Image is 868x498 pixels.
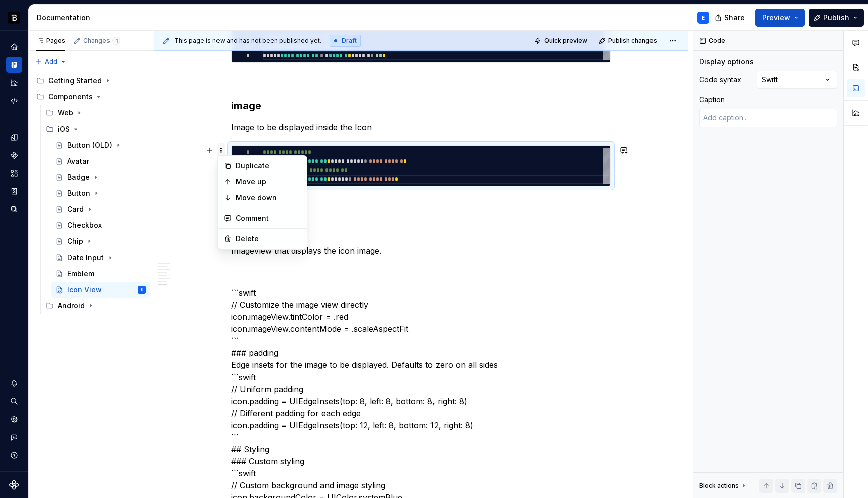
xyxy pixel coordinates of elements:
div: Web [42,105,150,121]
div: Card [67,204,84,214]
a: Components [6,147,22,163]
div: Android [42,298,150,314]
div: Comment [236,213,301,223]
div: Move up [236,177,301,187]
h3: imageView [231,222,611,236]
button: Notifications [6,375,22,391]
a: Settings [6,411,22,427]
span: 1 [112,37,120,45]
button: Quick preview [531,34,592,48]
button: Share [710,9,751,27]
a: Button [51,185,150,201]
p: ImageView that displays the icon image. [231,244,611,257]
a: Checkbox [51,217,150,233]
span: Quick preview [544,37,587,45]
div: Badge [67,172,90,182]
div: Components [32,89,150,105]
a: Chip [51,233,150,250]
a: Code automation [6,93,22,109]
a: Badge [51,169,150,185]
a: Date Input [51,250,150,266]
div: Getting Started [48,76,102,86]
span: Share [724,13,745,23]
div: Checkbox [67,220,102,230]
div: Code syntax [699,75,741,85]
span: Publish changes [608,37,657,45]
div: Display options [699,57,754,67]
button: Search ⌘K [6,393,22,409]
button: Publish changes [596,34,662,48]
div: Move down [236,193,301,203]
img: ef5c8306-425d-487c-96cf-06dd46f3a532.png [8,12,20,24]
div: Changes [83,37,120,45]
a: Card [51,201,150,217]
div: Getting Started [32,73,150,89]
a: Design tokens [6,129,22,145]
a: Emblem [51,266,150,282]
svg: Supernova Logo [9,480,19,490]
div: iOS [42,121,150,137]
div: Button (OLD) [67,140,112,150]
button: Preview [755,9,805,27]
div: E [702,14,705,22]
div: Block actions [699,479,748,493]
span: Preview [762,13,790,23]
span: Publish [823,13,849,23]
a: Data sources [6,201,22,217]
div: E [141,285,143,295]
button: Contact support [6,429,22,445]
a: Storybook stories [6,183,22,199]
div: Web [58,108,73,118]
div: Icon View [67,285,102,295]
a: Assets [6,165,22,181]
a: Documentation [6,57,22,73]
span: Draft [342,37,357,45]
div: Duplicate [236,161,301,171]
a: Analytics [6,75,22,91]
a: Icon ViewE [51,282,150,298]
div: Emblem [67,269,94,279]
div: Page tree [32,73,150,314]
div: Caption [699,95,725,105]
div: Date Input [67,253,104,263]
span: Add [45,58,57,66]
a: Home [6,39,22,55]
div: Avatar [67,156,89,166]
p: Image to be displayed inside the Icon [231,121,611,133]
h3: image [231,99,611,113]
div: Documentation [37,13,150,23]
div: Components [48,92,93,102]
div: Pages [36,37,65,45]
div: iOS [58,124,70,134]
span: This page is new and has not been published yet. [174,37,321,45]
button: Publish [809,9,864,27]
div: Button [67,188,90,198]
div: Android [58,301,85,311]
div: Delete [236,234,301,244]
div: Chip [67,236,83,246]
a: Button (OLD) [51,137,150,153]
a: Avatar [51,153,150,169]
div: Block actions [699,482,739,490]
button: Add [32,55,70,69]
